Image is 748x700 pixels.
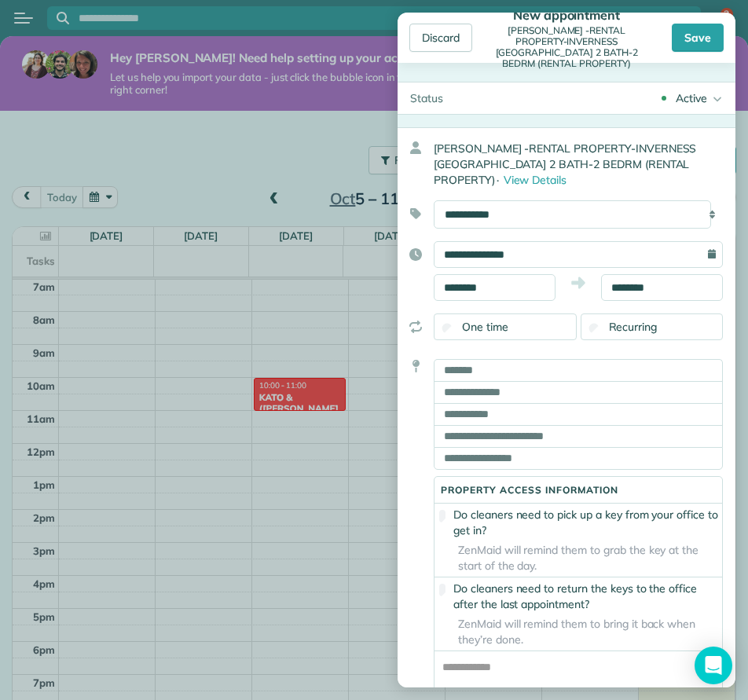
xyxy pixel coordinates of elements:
span: One time [462,320,508,334]
span: Recurring [609,320,658,334]
div: Save [672,24,724,52]
input: Do cleaners need to return the keys to the office after the last appointment? [439,584,445,596]
input: Recurring [588,324,599,334]
span: ZenMaid will remind them to grab the key at the start of the day. [434,542,722,574]
label: Do cleaners need to return the keys to the office after the last appointment? [434,581,722,612]
div: [PERSON_NAME] -RENTAL PROPERTY-INVERNESS [GEOGRAPHIC_DATA] 2 BATH-2 BEDRM (RENTAL PROPERTY) [476,25,657,69]
div: Open Intercom Messenger [695,647,732,684]
input: Do cleaners need to pick up a key from your office to get in? [439,510,445,522]
div: Active [676,90,707,106]
span: ZenMaid will remind them to bring it back when they’re done. [434,616,722,647]
div: Discard [409,24,472,52]
label: Do cleaners need to pick up a key from your office to get in? [434,507,722,538]
h5: Property access information [434,485,722,495]
div: Status [398,82,456,114]
span: · [497,173,499,187]
span: View Details [504,173,567,187]
div: New appointment [476,7,657,23]
div: [PERSON_NAME] -RENTAL PROPERTY-INVERNESS [GEOGRAPHIC_DATA] 2 BATH-2 BEDRM (RENTAL PROPERTY) [434,134,735,194]
input: One time [442,324,453,334]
